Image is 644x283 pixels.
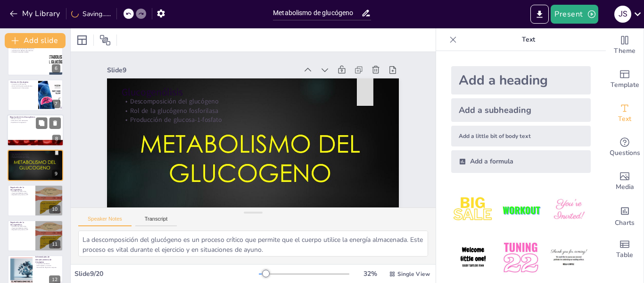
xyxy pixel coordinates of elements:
p: Importancia en la homeostasis [10,87,35,89]
div: 32 % [359,269,381,278]
div: 6 [8,44,63,76]
p: Importancia en deportes de resistencia [10,50,47,51]
button: Duplicate Slide [36,117,47,129]
img: 2.jpeg [499,188,543,232]
p: Regulación de la Glucogenólisis [10,221,33,226]
p: Enfermedades de Almacenamiento de Glucógeno [35,256,60,264]
p: Activación por AMP cíclico [10,225,33,227]
button: Present [551,5,598,24]
div: Add a heading [451,66,591,94]
p: Glucogenólisis [10,151,60,154]
button: Transcript [135,216,177,226]
button: Add slide [5,33,66,48]
div: Change the overall theme [606,28,644,62]
div: 7 [8,79,63,111]
span: Charts [615,218,635,228]
p: Daño hepático y muscular [35,265,60,267]
div: Add a formula [451,150,591,173]
p: Papel de la [MEDICAL_DATA] [10,192,33,194]
span: Theme [614,46,636,56]
p: Conversión a UDP-glucosa [10,84,35,86]
div: 7 [52,100,60,108]
p: Rol de la UDP-glucosa pirofosforilasa [10,86,35,87]
p: Descomposición del glucógeno [10,153,60,155]
p: Rol de la glucógeno fosforilasa [147,43,379,183]
p: Regulación de la Glucogenólisis [10,186,33,191]
div: Add ready made slides [606,62,644,96]
p: Rol de la insulina [10,118,61,120]
p: Rol de la glucógeno fosforilasa [10,155,60,157]
div: Add a subheading [451,98,591,122]
p: Provisión de energía durante el ejercicio [10,48,47,50]
p: Papel de la [MEDICAL_DATA] [10,227,33,229]
div: Saving...... [71,9,111,18]
div: Get real-time input from your audience [606,130,644,164]
div: 6 [52,64,60,73]
img: 1.jpeg [451,188,495,232]
div: Add images, graphics, shapes or video [606,164,644,198]
div: 9 [52,170,60,178]
button: Speaker Notes [78,216,132,226]
div: 11 [49,240,60,249]
span: Questions [610,148,640,158]
div: J S [614,6,631,23]
p: Equilibrio en la regulación [10,121,61,123]
p: Regulación de la Glucogénesis [10,116,61,119]
img: 3.jpeg [547,188,591,232]
p: Regulación por glucosa y ATP [10,229,33,231]
div: Add text boxes [606,96,644,130]
p: Síntesis de Glucógeno [10,81,35,84]
p: Regulación por glucosa y ATP [10,194,33,196]
button: J S [614,5,631,24]
div: Slide 9 / 20 [74,269,259,278]
div: 8 [52,135,61,143]
p: Glucogenólisis [155,26,389,169]
p: Text [461,28,596,51]
div: 9 [8,150,63,181]
img: 6.jpeg [547,236,591,280]
img: 4.jpeg [451,236,495,280]
span: Table [616,250,633,260]
span: Media [616,182,634,192]
p: Conversión a glucosa-1-fosfato [10,51,47,53]
p: AMP cíclico como señalizador [10,120,61,121]
button: Delete Slide [50,117,61,129]
span: Single View [397,270,430,278]
div: 10 [49,205,60,214]
div: 11 [8,220,63,251]
p: Producción de glucosa-1-fosfato [142,51,374,191]
div: 10 [8,185,63,216]
p: Descomposición del glucógeno [151,35,383,175]
p: Producción de glucosa-1-fosfato [10,157,60,159]
button: Export to PowerPoint [530,5,549,24]
p: Necesidad de diagnóstico temprano [35,266,60,268]
div: Add a little bit of body text [451,126,591,146]
div: Add charts and graphs [606,198,644,232]
div: 8 [7,114,64,146]
span: Position [99,34,111,46]
div: Layout [74,33,90,48]
span: Template [611,80,639,90]
div: Slide 9 [154,1,323,104]
p: Activación por AMP cíclico [10,190,33,192]
span: Text [618,114,631,124]
button: My Library [7,6,64,21]
p: Trastornos hereditarios [35,263,60,265]
div: Add a table [606,232,644,266]
input: Insert title [273,6,361,20]
textarea: La descomposición del glucógeno es un proceso crítico que permite que el cuerpo utilice la energí... [78,231,428,257]
img: 5.jpeg [499,236,543,280]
